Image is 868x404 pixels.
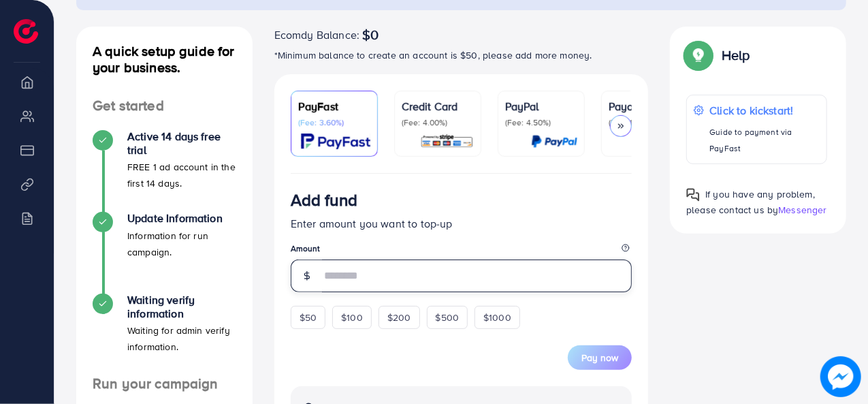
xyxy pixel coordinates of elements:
[298,98,370,114] p: PayFast
[609,117,681,128] p: (Fee: 1.00%)
[76,294,253,375] li: Waiting verify information
[505,98,577,114] p: PayPal
[709,102,820,119] p: Click to kickstart!
[298,117,370,128] p: (Fee: 3.60%)
[387,311,411,324] span: $200
[127,212,236,225] h4: Update Information
[483,311,511,324] span: $1000
[709,124,820,157] p: Guide to payment via PayFast
[778,203,826,217] span: Messenger
[722,47,750,63] p: Help
[581,351,618,364] span: Pay now
[686,43,711,67] img: Popup guide
[127,130,236,156] h4: Active 14 days free trial
[274,27,359,43] span: Ecomdy Balance:
[505,117,577,128] p: (Fee: 4.50%)
[76,375,253,392] h4: Run your campaign
[127,322,236,355] p: Waiting for admin verify information.
[568,345,632,370] button: Pay now
[127,159,236,191] p: FREE 1 ad account in the first 14 days.
[76,43,253,76] h4: A quick setup guide for your business.
[609,98,681,114] p: Payoneer
[291,190,357,210] h3: Add fund
[686,188,700,202] img: Popup guide
[402,98,474,114] p: Credit Card
[76,130,253,212] li: Active 14 days free trial
[420,134,474,149] img: card
[301,134,370,149] img: card
[402,117,474,128] p: (Fee: 4.00%)
[291,215,632,232] p: Enter amount you want to top-up
[300,311,317,324] span: $50
[341,311,363,324] span: $100
[686,187,815,217] span: If you have any problem, please contact us by
[76,97,253,114] h4: Get started
[274,47,649,63] p: *Minimum balance to create an account is $50, please add more money.
[76,212,253,294] li: Update Information
[291,243,632,260] legend: Amount
[436,311,460,324] span: $500
[531,134,577,149] img: card
[14,19,38,44] img: logo
[127,294,236,320] h4: Waiting verify information
[362,27,379,43] span: $0
[820,356,861,397] img: image
[127,228,236,260] p: Information for run campaign.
